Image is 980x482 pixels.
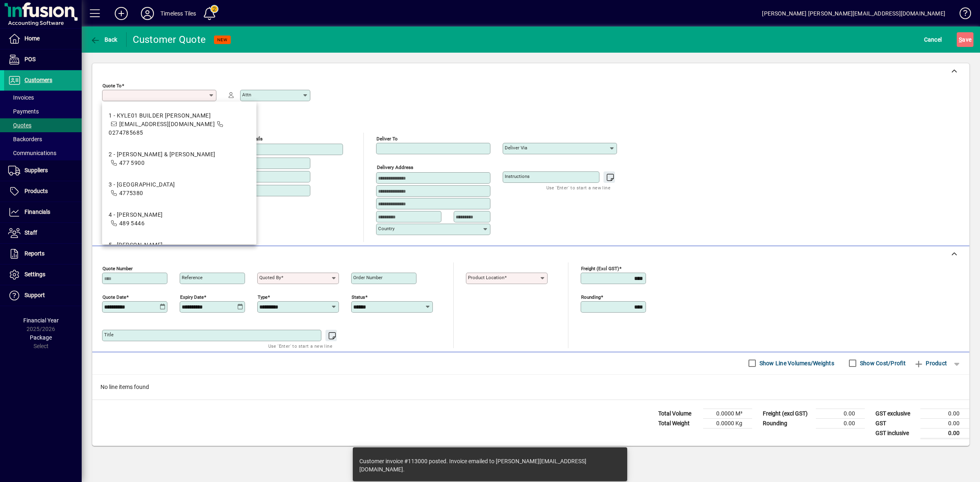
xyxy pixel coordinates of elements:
[102,144,256,174] mat-option: 2 - C ABRAHAM & M MCENTYRE
[24,56,36,62] span: POS
[109,111,250,120] div: 1 - KYLE01 BUILDER [PERSON_NAME]
[119,121,215,127] span: [EMAIL_ADDRESS][DOMAIN_NAME]
[352,294,365,300] mat-label: Status
[759,418,816,428] td: Rounding
[23,317,59,324] span: Financial Year
[24,229,37,236] span: Staff
[4,223,82,243] a: Staff
[102,265,133,271] mat-label: Quote number
[920,418,969,428] td: 0.00
[4,146,82,160] a: Communications
[258,294,267,300] mat-label: Type
[4,104,82,118] a: Payments
[4,49,82,70] a: POS
[703,418,752,428] td: 0.0000 Kg
[102,105,256,144] mat-option: 1 - KYLE01 BUILDER KEITH
[119,190,143,196] span: 4775380
[8,94,34,101] span: Invoices
[160,7,196,20] div: Timeless Tiles
[581,265,619,271] mat-label: Freight (excl GST)
[4,264,82,285] a: Settings
[133,33,206,46] div: Customer Quote
[959,36,962,43] span: S
[102,204,256,234] mat-option: 4 - ROSS ABERNETHY
[242,92,251,98] mat-label: Attn
[871,428,920,438] td: GST inclusive
[505,145,527,151] mat-label: Deliver via
[4,244,82,264] a: Reports
[24,77,52,83] span: Customers
[109,241,163,249] div: 5 - [PERSON_NAME]
[4,118,82,132] a: Quotes
[180,294,204,300] mat-label: Expiry date
[102,83,122,89] mat-label: Quote To
[88,32,120,47] button: Back
[182,275,203,280] mat-label: Reference
[104,332,114,338] mat-label: Title
[922,32,944,47] button: Cancel
[82,32,127,47] app-page-header-button: Back
[24,292,45,298] span: Support
[353,275,383,280] mat-label: Order number
[920,409,969,418] td: 0.00
[871,418,920,428] td: GST
[581,294,601,300] mat-label: Rounding
[816,418,865,428] td: 0.00
[92,375,969,400] div: No line items found
[914,357,947,370] span: Product
[24,271,45,278] span: Settings
[654,418,703,428] td: Total Weight
[102,174,256,204] mat-option: 3 - ABBEY LODGE
[24,167,48,173] span: Suppliers
[871,409,920,418] td: GST exclusive
[90,36,118,43] span: Back
[8,122,31,129] span: Quotes
[8,108,39,115] span: Payments
[119,160,145,166] span: 477 5900
[654,409,703,418] td: Total Volume
[378,226,394,231] mat-label: Country
[108,6,134,21] button: Add
[109,150,215,159] div: 2 - [PERSON_NAME] & [PERSON_NAME]
[4,29,82,49] a: Home
[24,35,40,42] span: Home
[816,409,865,418] td: 0.00
[4,160,82,181] a: Suppliers
[217,37,227,42] span: NEW
[759,409,816,418] td: Freight (excl GST)
[268,341,332,351] mat-hint: Use 'Enter' to start a new line
[920,428,969,438] td: 0.00
[24,209,50,215] span: Financials
[109,180,175,189] div: 3 - [GEOGRAPHIC_DATA]
[24,188,48,194] span: Products
[758,359,834,367] label: Show Line Volumes/Weights
[359,457,612,473] div: Customer invoice #113000 posted. Invoice emailed to [PERSON_NAME][EMAIL_ADDRESS][DOMAIN_NAME].
[4,181,82,202] a: Products
[468,275,504,280] mat-label: Product location
[910,356,951,371] button: Product
[762,7,945,20] div: [PERSON_NAME] [PERSON_NAME][EMAIL_ADDRESS][DOMAIN_NAME]
[102,294,126,300] mat-label: Quote date
[24,250,45,257] span: Reports
[546,183,610,192] mat-hint: Use 'Enter' to start a new line
[703,409,752,418] td: 0.0000 M³
[8,150,56,156] span: Communications
[119,220,145,227] span: 489 5446
[109,211,163,219] div: 4 - [PERSON_NAME]
[924,33,942,46] span: Cancel
[957,32,973,47] button: Save
[259,275,281,280] mat-label: Quoted by
[134,6,160,21] button: Profile
[8,136,42,142] span: Backorders
[30,334,52,341] span: Package
[858,359,906,367] label: Show Cost/Profit
[109,129,143,136] span: 0274785685
[4,202,82,222] a: Financials
[959,33,971,46] span: ave
[4,285,82,306] a: Support
[4,132,82,146] a: Backorders
[376,136,398,142] mat-label: Deliver To
[4,91,82,104] a: Invoices
[505,173,530,179] mat-label: Instructions
[102,234,256,256] mat-option: 5 - IRENE ABERNETHY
